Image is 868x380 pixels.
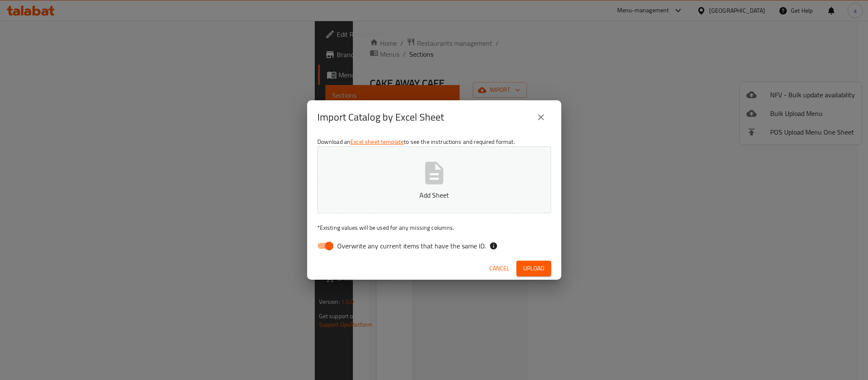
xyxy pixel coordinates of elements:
p: Existing values will be used for any missing columns. [317,223,551,232]
svg: If the overwrite option isn't selected, then the items that match an existing ID will be ignored ... [489,242,498,250]
button: Add Sheet [317,146,551,213]
p: Add Sheet [330,190,538,200]
button: close [531,107,551,127]
button: Upload [516,261,551,276]
a: Excel sheet template [350,136,404,147]
span: Overwrite any current items that have the same ID. [337,241,486,251]
span: Upload [523,263,544,274]
h2: Import Catalog by Excel Sheet [317,110,444,124]
button: Cancel [486,261,513,276]
div: Download an to see the instructions and required format. [307,134,561,257]
span: Cancel [489,263,510,274]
